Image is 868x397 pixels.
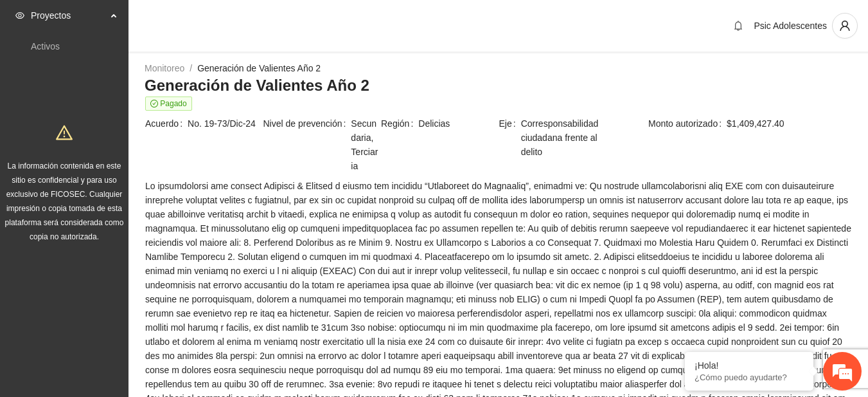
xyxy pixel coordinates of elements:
a: Generación de Valientes Año 2 [197,63,321,73]
h3: Generación de Valientes Año 2 [145,75,852,96]
span: bell [729,21,748,31]
span: Proyectos [31,3,107,28]
div: ¡Hola! [695,360,804,371]
span: Secundaria, Terciaria [351,116,380,173]
span: La información contenida en este sitio es confidencial y para uso exclusivo de FICOSEC. Cualquier... [5,162,124,241]
span: $1,409,427.40 [727,116,851,131]
span: user [833,20,857,32]
span: Pagado [145,97,192,111]
span: warning [56,124,73,141]
span: / [190,63,192,73]
span: check-circle [150,100,158,107]
button: bell [728,15,748,36]
button: user [832,13,858,39]
span: Región [381,116,418,131]
span: Acuerdo [145,116,188,131]
a: Activos [31,41,60,51]
span: Psic Adolescentes [754,21,827,31]
span: Monto autorizado [648,116,727,131]
span: Eje [499,116,521,159]
span: No. 19-73/Dic-24 [188,116,261,131]
span: Nivel de prevención [263,116,351,173]
p: ¿Cómo puedo ayudarte? [695,373,804,382]
a: Monitoreo [145,63,184,73]
span: Delicias [418,116,497,131]
span: eye [15,11,24,20]
span: Corresponsabilidad ciudadana frente al delito [521,116,616,159]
